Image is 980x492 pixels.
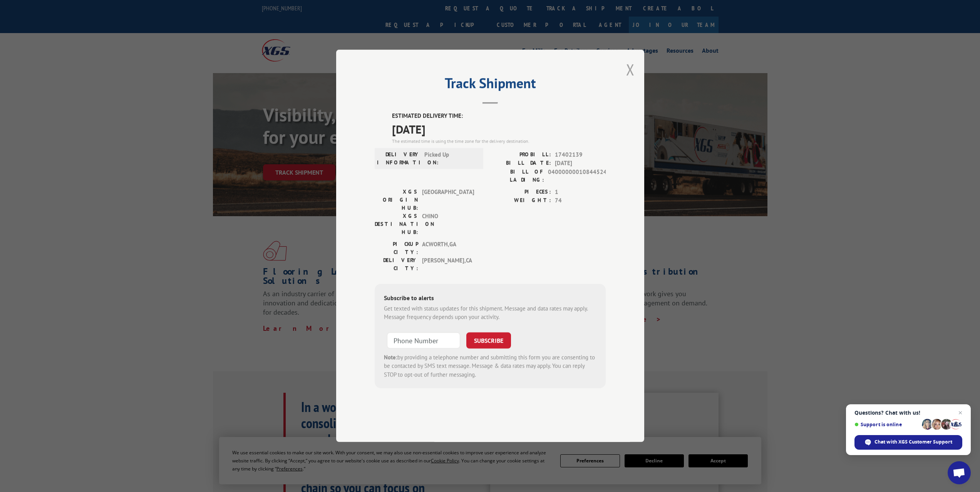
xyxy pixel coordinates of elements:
[384,304,596,322] div: Get texted with status updates for this shipment. Message and data rates may apply. Message frequ...
[548,168,606,184] span: 04000000010844524
[490,168,544,184] label: BILL OF LADING:
[466,332,511,349] button: SUBSCRIBE
[854,435,962,450] span: Chat with XGS Customer Support
[387,332,460,349] input: Phone Number
[377,150,420,167] label: DELIVERY INFORMATION:
[854,422,919,427] span: Support is online
[392,138,606,145] div: The estimated time is using the time zone for the delivery destination.
[490,197,551,205] label: WEIGHT:
[490,159,551,168] label: BILL DATE:
[948,461,971,484] a: Open chat
[490,150,551,159] label: PROBILL:
[555,159,606,168] span: [DATE]
[626,59,635,80] button: Close modal
[422,188,474,212] span: [GEOGRAPHIC_DATA]
[392,112,606,121] label: ESTIMATED DELIVERY TIME:
[375,240,418,256] label: PICKUP CITY:
[854,410,962,416] span: Questions? Chat with us!
[490,188,551,197] label: PIECES:
[375,188,418,212] label: XGS ORIGIN HUB:
[384,353,596,379] div: by providing a telephone number and submitting this form you are consenting to be contacted by SM...
[392,120,606,138] span: [DATE]
[422,256,474,272] span: [PERSON_NAME] , CA
[375,78,606,92] h2: Track Shipment
[555,188,606,197] span: 1
[384,354,397,361] strong: Note:
[555,197,606,205] span: 74
[375,212,418,236] label: XGS DESTINATION HUB:
[874,439,952,445] span: Chat with XGS Customer Support
[375,256,418,272] label: DELIVERY CITY:
[424,150,476,167] span: Picked Up
[555,150,606,159] span: 17402139
[384,293,596,304] div: Subscribe to alerts
[422,212,474,236] span: CHINO
[422,240,474,256] span: ACWORTH , GA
